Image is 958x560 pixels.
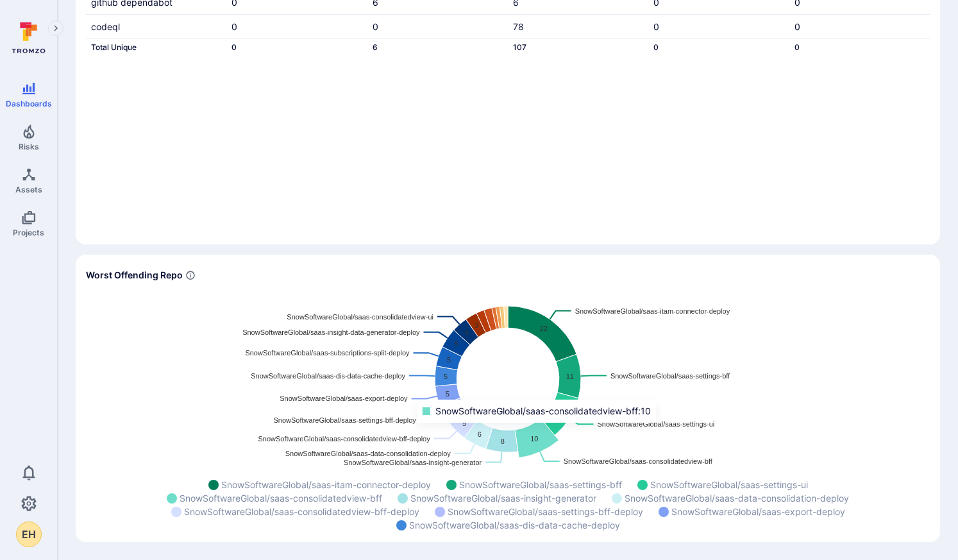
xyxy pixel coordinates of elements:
span: Dashboards [6,99,52,108]
text: SnowSoftwareGlobal/saas-consolidatedview-bff-deploy [258,435,430,443]
span: SnowSoftwareGlobal/saas-consolidatedview-bff [180,491,382,505]
div: Widget [76,255,940,542]
text: SnowSoftwareGlobal/saas-settings-bff [610,372,730,380]
text: SnowSoftwareGlobal/saas-itam-connector-deploy [575,307,730,315]
div: Cell for Vulnerability Count High [367,15,508,38]
text: SnowSoftwareGlobal/saas-consolidatedview-ui [287,313,433,321]
div: Eric Haga [16,522,42,547]
text: SnowSoftwareGlobal/saas-dis-data-cache-deploy [251,372,405,380]
div: Cell for Vulnerability Count Medium [508,39,648,56]
div: Cell for Vulnerability Tool Name [86,15,226,38]
button: EH [16,522,42,547]
text: SnowSoftwareGlobal/saas-insight-generator [344,459,482,466]
span: Assets [15,185,42,194]
text: SnowSoftwareGlobal/saas-settings-bff-deploy [273,416,416,424]
span: Risks [19,142,39,151]
div: Cell for Vulnerability Count Informational [789,39,930,56]
text: SnowSoftwareGlobal/saas-export-deploy [280,395,408,402]
span: 0 [373,21,378,32]
span: SnowSoftwareGlobal/saas-consolidatedview-bff-deploy [184,505,419,518]
span: codeql [91,21,120,32]
span: 0 [231,21,237,32]
text: SnowSoftwareGlobal/saas-data-consolidation-deploy [285,450,451,457]
div: Cell for Vulnerability Tool Name [86,39,226,56]
div: Cell for Vulnerability Count Medium [508,15,648,38]
div: Cell for Vulnerability Count Low [648,39,789,56]
span: SnowSoftwareGlobal/saas-itam-connector-deploy [221,478,431,491]
span: SnowSoftwareGlobal/saas-dis-data-cache-deploy [409,518,620,532]
a: 107 [513,42,526,52]
span: SnowSoftwareGlobal/saas-export-deploy [671,505,845,518]
span: SnowSoftwareGlobal/saas-settings-bff-deploy [448,505,643,518]
span: SnowSoftwareGlobal/saas-data-consolidation-deploy [625,491,849,505]
span: Projects [13,228,44,237]
i: Expand navigation menu [51,23,60,34]
text: SnowSoftwareGlobal/saas-consolidatedview-bff [564,457,713,465]
div: Cell for Vulnerability Count Informational [789,15,930,38]
a: 6 [373,42,378,52]
div: Cell for Vulnerability Count Low [648,15,789,38]
text: SnowSoftwareGlobal/saas-subscriptions-split-deploy [245,349,410,357]
button: Expand navigation menu [48,21,63,36]
span: Worst Offending Repo [86,269,183,282]
text: SnowSoftwareGlobal/saas-settings-ui [597,420,714,428]
span: SnowSoftwareGlobal/saas-settings-bff [459,478,622,491]
span: SnowSoftwareGlobal/saas-settings-ui [650,478,808,491]
span: 0 [231,42,237,52]
span: 0 [653,42,659,52]
a: 78 [513,21,524,32]
span: 0 [794,21,800,32]
text: SnowSoftwareGlobal/saas-insight-data-generator-deploy [242,328,420,336]
span: SnowSoftwareGlobal/saas-insight-generator [410,491,596,505]
span: 0 [794,42,800,52]
div: Cell for Vulnerability Count High [367,39,508,56]
span: 0 [653,21,659,32]
div: Cell for Vulnerability Count Critical [226,15,367,38]
div: Cell for Vulnerability Count Critical [226,39,367,56]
